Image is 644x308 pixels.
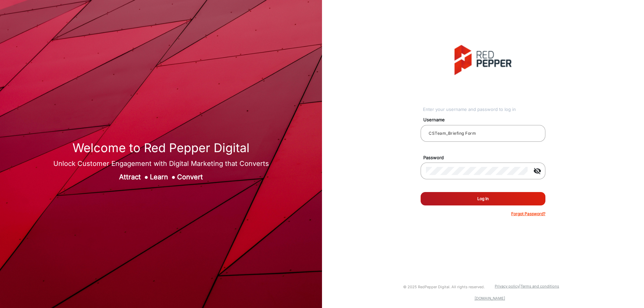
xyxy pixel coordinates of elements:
[418,117,553,123] mat-label: Username
[519,284,521,289] a: |
[144,173,148,181] span: ●
[475,296,505,301] a: [DOMAIN_NAME]
[495,284,519,289] a: Privacy policy
[521,284,559,289] a: Terms and conditions
[423,106,545,113] div: Enter your username and password to log in
[426,129,540,137] input: Your username
[529,167,545,175] mat-icon: visibility_off
[53,172,269,182] div: Attract Learn Convert
[53,159,269,169] div: Unlock Customer Engagement with Digital Marketing that Converts
[511,211,545,217] p: Forgot Password?
[454,45,512,75] img: vmg-logo
[421,192,545,205] button: Log In
[53,141,269,155] h1: Welcome to Red Pepper Digital
[171,173,175,181] span: ●
[418,155,553,161] mat-label: Password
[403,285,485,289] small: © 2025 RedPepper Digital. All rights reserved.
